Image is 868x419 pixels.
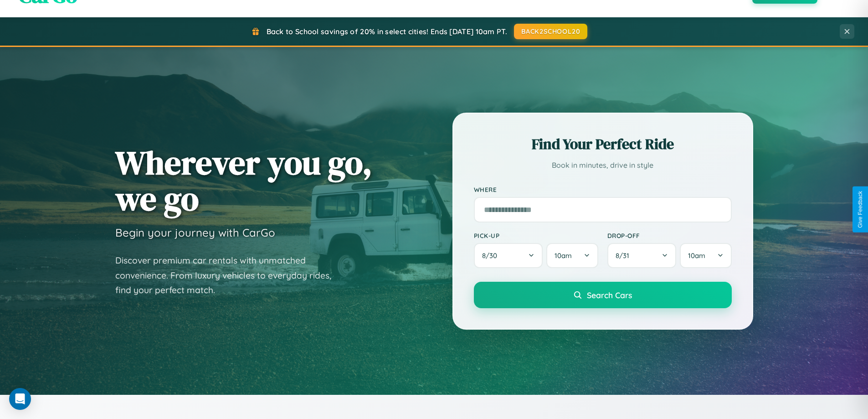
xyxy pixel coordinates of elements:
button: 8/30 [474,243,543,268]
button: 10am [680,243,731,268]
label: Drop-off [607,232,732,239]
p: Book in minutes, drive in style [474,159,732,172]
div: Give Feedback [857,191,863,228]
span: Search Cars [587,290,632,300]
p: Discover premium car rentals with unmatched convenience. From luxury vehicles to everyday rides, ... [115,253,343,298]
span: 10am [555,251,572,260]
span: 8 / 30 [482,251,502,260]
h1: Wherever you go, we go [115,145,372,217]
button: BACK2SCHOOL20 [514,24,587,39]
button: 10am [546,243,598,268]
span: 10am [688,251,705,260]
h3: Begin your journey with CarGo [115,226,275,239]
h2: Find Your Perfect Ride [474,134,732,154]
span: 8 / 31 [616,251,634,260]
label: Pick-up [474,232,598,239]
label: Where [474,186,732,193]
button: Search Cars [474,282,732,308]
button: 8/31 [607,243,677,268]
span: Back to School savings of 20% in select cities! Ends [DATE] 10am PT. [267,27,507,36]
div: Open Intercom Messenger [9,388,31,410]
